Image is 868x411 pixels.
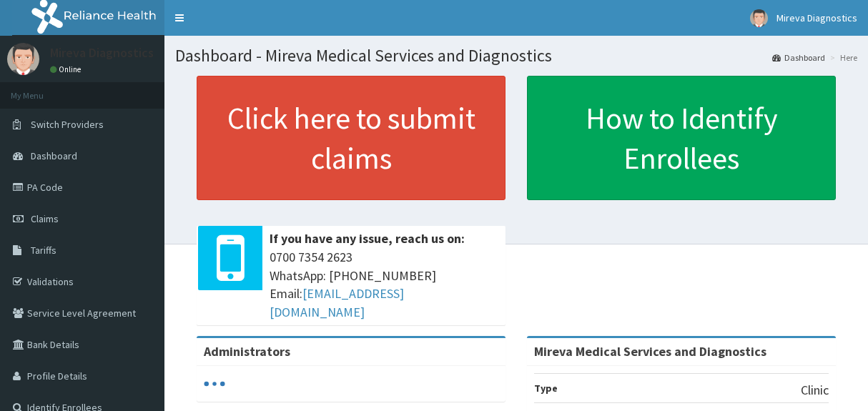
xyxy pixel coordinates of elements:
img: User Image [750,9,768,27]
a: Online [50,64,84,74]
b: Administrators [204,343,290,360]
b: If you have any issue, reach us on: [270,230,465,247]
h1: Dashboard - Mireva Medical Services and Diagnostics [175,46,857,65]
span: Mireva Diagnostics [776,11,857,24]
li: Here [827,51,857,64]
span: Claims [31,212,59,225]
a: Click here to submit claims [197,76,505,200]
strong: Mireva Medical Services and Diagnostics [534,343,766,360]
span: Tariffs [31,244,56,257]
p: Mireva Diagnostics [50,46,154,59]
a: [EMAIL_ADDRESS][DOMAIN_NAME] [270,285,404,320]
svg: audio-loading [204,373,225,395]
span: Switch Providers [31,118,104,131]
span: Dashboard [31,149,77,162]
a: How to Identify Enrollees [527,76,836,200]
b: Type [534,382,558,395]
span: 0700 7354 2623 WhatsApp: [PHONE_NUMBER] Email: [270,248,498,322]
p: Clinic [801,381,829,400]
a: Dashboard [772,51,825,64]
img: User Image [7,43,39,75]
